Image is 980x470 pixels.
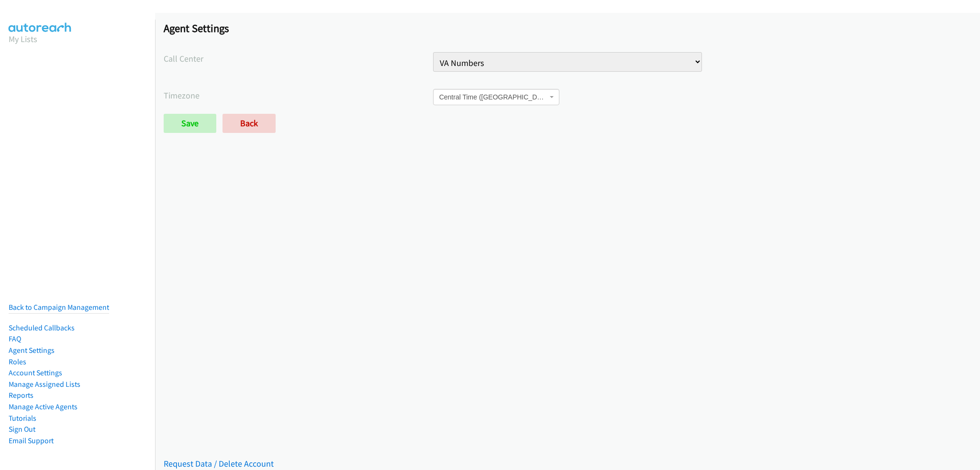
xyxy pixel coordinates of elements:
[9,33,37,44] a: My Lists
[9,391,33,400] a: Reports
[9,346,55,355] a: Agent Settings
[9,402,78,411] a: Manage Active Agents
[223,114,276,133] a: Back
[164,22,971,35] h1: Agent Settings
[9,380,80,389] a: Manage Assigned Lists
[9,414,36,423] a: Tutorials
[9,334,21,343] a: FAQ
[164,458,274,469] a: Request Data / Delete Account
[439,92,547,102] span: Central Time (US & Canada)
[164,114,216,133] input: Save
[9,368,62,377] a: Account Settings
[9,357,26,366] a: Roles
[9,323,75,332] a: Scheduled Callbacks
[9,425,35,434] a: Sign Out
[433,89,559,105] span: Central Time (US & Canada)
[9,303,109,312] a: Back to Campaign Management
[9,436,54,445] a: Email Support
[164,52,433,65] label: Call Center
[164,89,433,102] label: Timezone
